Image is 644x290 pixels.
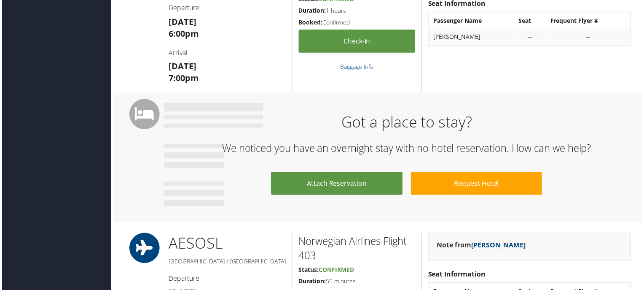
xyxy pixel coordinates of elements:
h1: AES OSL [168,234,285,255]
h5: 1 hours [298,6,416,15]
a: Baggage Info [340,63,374,71]
a: Attach Reservation [271,173,402,196]
h5: Confirmed [298,18,416,27]
strong: Seat Information [429,271,486,280]
h4: Departure [168,275,285,285]
h4: Arrival [168,48,285,57]
td: [PERSON_NAME] [430,29,515,44]
div: -- [552,33,627,41]
th: Frequent Flyer # [547,13,631,28]
h4: Departure [168,3,285,12]
strong: Note from [437,241,527,251]
th: Seat [515,13,547,28]
th: Passenger Name [430,13,515,28]
a: Request Hotel [411,173,543,196]
strong: Duration: [298,279,326,287]
div: -- [520,33,542,41]
a: Check-in [298,30,416,53]
h2: Norwegian Airlines Flight 403 [298,235,416,263]
strong: 6:00pm [168,28,198,39]
strong: 7:00pm [168,73,198,84]
strong: [DATE] [168,16,196,27]
strong: Status: [298,267,319,275]
strong: Duration: [298,6,326,14]
a: [PERSON_NAME] [472,241,527,251]
h5: 55 minutes [298,279,416,287]
h5: [GEOGRAPHIC_DATA] / [GEOGRAPHIC_DATA] [168,259,285,267]
strong: Booked: [298,18,322,26]
span: Confirmed [319,267,354,275]
strong: [DATE] [168,61,196,72]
